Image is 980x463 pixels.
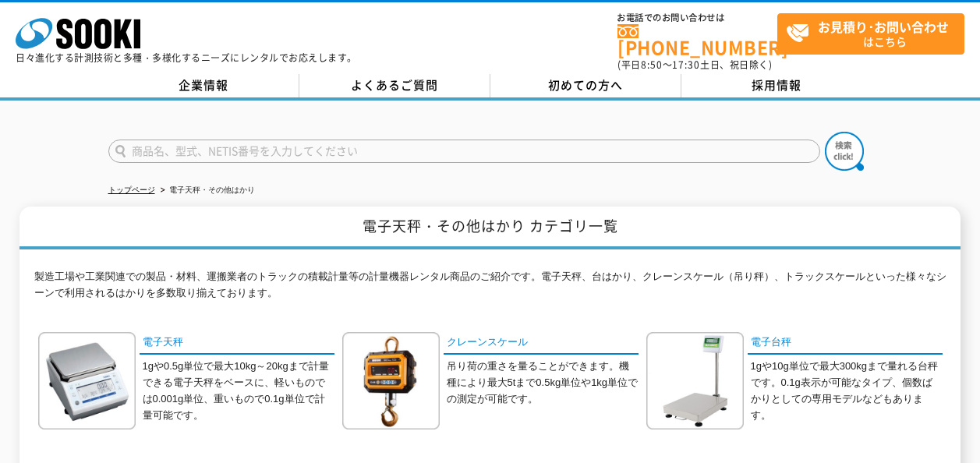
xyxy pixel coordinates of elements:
p: 日々進化する計測技術と多種・多様化するニーズにレンタルでお応えします。 [16,53,357,62]
a: 初めての方へ [490,74,681,97]
span: 初めての方へ [548,76,623,94]
a: トップページ [108,186,155,194]
span: 8:50 [641,58,663,72]
a: よくあるご質問 [299,74,490,97]
a: [PHONE_NUMBER] [617,24,777,56]
a: 電子天秤 [140,332,334,355]
p: 吊り荷の重さを量ることができます。機種により最大5tまで0.5kg単位や1kg単位での測定が可能です。 [447,359,639,407]
img: btn_search.png [825,132,864,171]
a: 企業情報 [108,74,299,97]
img: 電子台秤 [646,332,744,429]
h1: 電子天秤・その他はかり カテゴリ一覧 [19,207,961,249]
a: 電子台秤 [748,332,943,355]
li: 電子天秤・その他はかり [157,182,255,199]
p: 製造工場や工業関連での製品・材料、運搬業者のトラックの積載計量等の計量機器レンタル商品のご紹介です。電子天秤、台はかり、クレーンスケール（吊り秤）、トラックスケールといった様々なシーンで利用され... [34,269,946,309]
a: クレーンスケール [444,332,639,355]
span: (平日 ～ 土日、祝日除く) [617,58,772,72]
a: 採用情報 [681,74,872,97]
span: お電話でのお問い合わせは [617,13,777,23]
img: クレーンスケール [342,332,440,429]
img: 電子天秤 [38,332,136,429]
strong: お見積り･お問い合わせ [818,17,949,36]
p: 1gや10g単位で最大300kgまで量れる台秤です。0.1g表示が可能なタイプ、個数ばかりとしての専用モデルなどもあります。 [751,359,943,423]
span: 17:30 [672,58,700,72]
span: はこちら [786,14,964,53]
p: 1gや0.5g単位で最大10kg～20kgまで計量できる電子天秤をベースに、軽いものでは0.001g単位、重いもので0.1g単位で計量可能です。 [143,359,334,423]
input: 商品名、型式、NETIS番号を入力してください [108,140,820,163]
a: お見積り･お問い合わせはこちら [777,13,964,55]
